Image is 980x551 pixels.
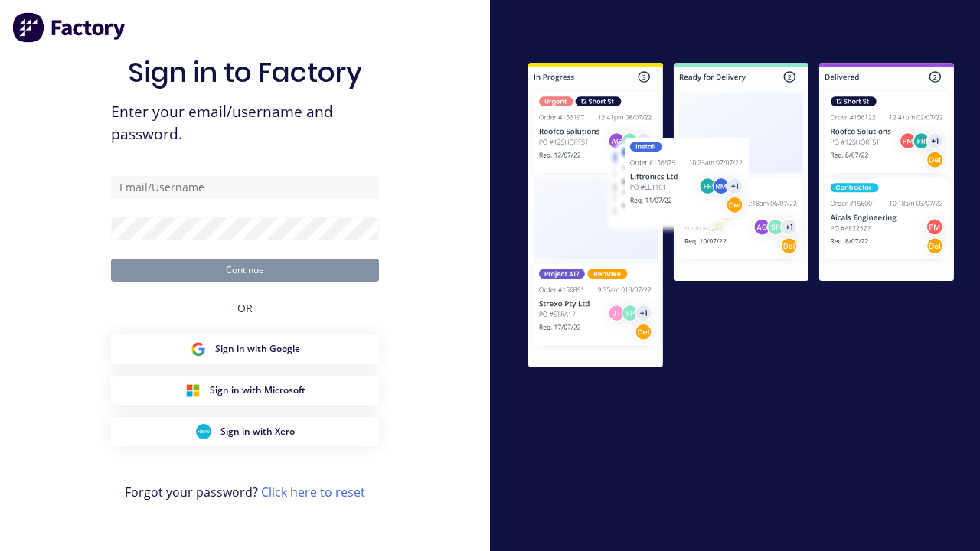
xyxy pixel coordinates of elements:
span: Sign in with Microsoft [210,383,305,397]
button: Google Sign inSign in with Google [111,334,379,364]
a: Click here to reset [261,484,365,500]
img: Factory [12,12,127,43]
button: Xero Sign inSign in with Xero [111,417,379,446]
span: Forgot your password? [125,483,365,501]
img: Google Sign in [191,341,206,357]
input: Email/Username [111,176,379,199]
span: Sign in with Google [215,342,300,356]
img: Microsoft Sign in [185,383,201,398]
button: Continue [111,259,379,282]
span: Sign in with Xero [220,425,295,439]
img: Sign in [502,39,980,395]
div: OR [237,282,253,334]
button: Microsoft Sign inSign in with Microsoft [111,376,379,405]
img: Xero Sign in [196,424,211,439]
h1: Sign in to Factory [128,56,362,89]
span: Enter your email/username and password. [111,101,379,145]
